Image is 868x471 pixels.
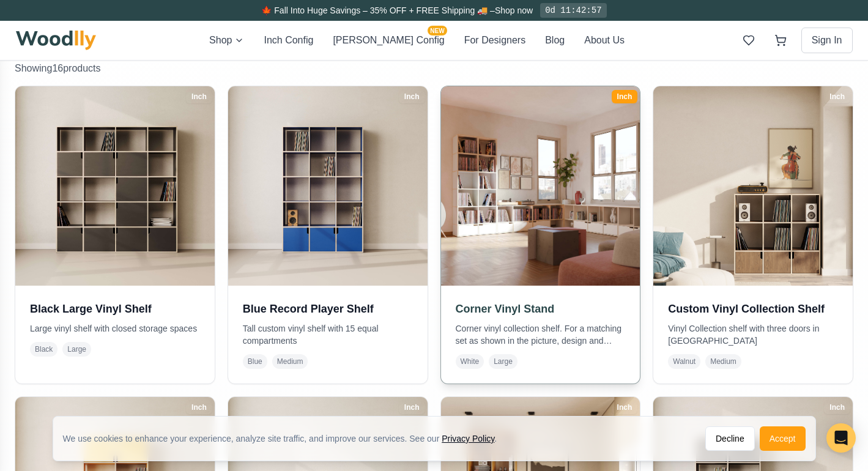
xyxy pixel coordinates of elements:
[186,401,212,414] div: Inch
[540,3,606,18] div: 0d 11:42:57
[436,81,645,291] img: Corner Vinyl Stand
[824,90,850,103] div: Inch
[668,322,838,347] p: Vinyl Collection shelf with three doors in [GEOGRAPHIC_DATA]
[653,86,853,286] img: Custom Vinyl Collection Shelf
[30,322,200,335] p: Large vinyl shelf with closed storage spaces
[612,90,638,103] div: Inch
[30,300,200,317] h3: Black Large Vinyl Shelf
[399,401,425,414] div: Inch
[272,354,308,369] span: Medium
[243,300,413,317] h3: Blue Record Player Shelf
[243,322,413,347] p: Tall custom vinyl shelf with 15 equal compartments
[209,33,244,48] button: Shop
[705,354,741,369] span: Medium
[15,86,215,286] img: Black Large Vinyl Shelf
[824,401,850,414] div: Inch
[464,33,525,48] button: For Designers
[399,90,425,103] div: Inch
[62,342,91,357] span: Large
[243,354,267,369] span: Blue
[63,432,507,445] div: We use cookies to enhance your experience, analyze site traffic, and improve our services. See our .
[261,6,494,15] span: 🍁 Fall Into Huge Savings – 35% OFF + FREE Shipping 🚚 –
[584,33,625,48] button: About Us
[442,434,494,443] a: Privacy Policy
[456,300,626,317] h3: Corner Vinyl Stand
[668,354,700,369] span: Walnut
[456,322,626,347] p: Corner vinyl collection shelf. For a matching set as shown in the picture, design and purchase al...
[760,426,806,451] button: Accept
[801,28,853,53] button: Sign In
[705,426,755,451] button: Decline
[333,33,444,48] button: [PERSON_NAME] ConfigNEW
[495,6,533,15] a: Shop now
[545,33,565,48] button: Blog
[612,401,638,414] div: Inch
[15,61,853,76] p: Showing 16 product s
[228,86,428,286] img: Blue Record Player Shelf
[456,354,484,369] span: White
[186,90,212,103] div: Inch
[30,342,57,357] span: Black
[826,423,856,453] div: Open Intercom Messenger
[489,354,517,369] span: Large
[264,33,313,48] button: Inch Config
[16,31,97,50] img: Woodlly
[668,300,838,317] h3: Custom Vinyl Collection Shelf
[428,26,447,35] span: NEW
